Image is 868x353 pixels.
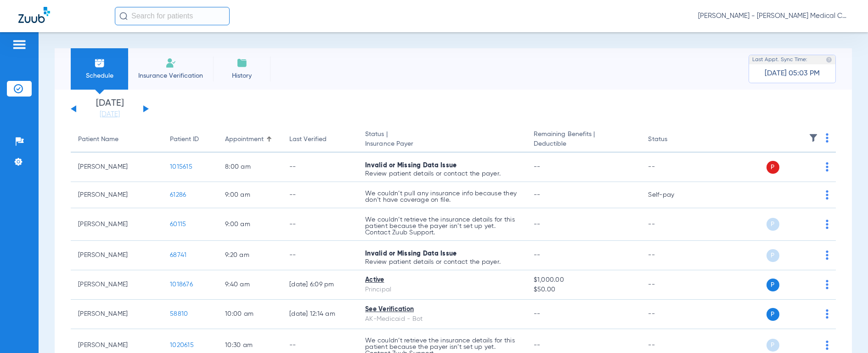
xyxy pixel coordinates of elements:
td: Self-pay [641,182,703,208]
img: History [237,57,248,68]
div: Active [365,275,519,285]
img: x.svg [805,251,814,260]
span: P [767,279,779,291]
span: Last Appt. Sync Time: [752,55,807,64]
span: 1020615 [170,342,194,348]
span: [DATE] 05:03 PM [765,69,820,78]
td: 9:20 AM [218,241,282,270]
td: [DATE] 12:14 AM [282,300,358,329]
span: Invalid or Missing Data Issue [365,162,457,169]
span: -- [534,252,541,258]
td: 8:00 AM [218,153,282,182]
span: P [767,218,779,231]
span: $50.00 [534,285,634,295]
td: -- [282,182,358,208]
span: 60115 [170,221,186,228]
img: Zuub Logo [18,7,50,23]
div: Last Verified [289,135,350,144]
td: -- [282,153,358,182]
span: Deductible [534,139,634,149]
img: group-dot-blue.svg [826,220,829,229]
span: P [767,339,779,352]
p: We couldn’t pull any insurance info because they don’t have coverage on file. [365,190,519,203]
iframe: Chat Widget [822,309,868,353]
div: Appointment [225,135,275,144]
div: Patient ID [170,135,199,144]
span: $1,000.00 [534,275,634,285]
td: -- [641,270,703,300]
a: [DATE] [82,110,137,119]
span: [PERSON_NAME] - [PERSON_NAME] Medical Center – Dental Clinic | SEARHC [698,11,850,21]
img: x.svg [805,162,814,171]
span: P [767,161,779,174]
td: [PERSON_NAME] [71,182,163,208]
img: group-dot-blue.svg [826,133,829,142]
div: Appointment [225,135,264,144]
span: -- [534,342,541,348]
span: 61286 [170,192,186,198]
td: 9:00 AM [218,208,282,241]
td: [PERSON_NAME] [71,153,163,182]
span: P [767,249,779,262]
img: group-dot-blue.svg [826,251,829,260]
th: Status | [358,127,526,153]
div: AK-Medicaid - Bot [365,314,519,324]
div: Principal [365,285,519,295]
td: 9:00 AM [218,182,282,208]
span: -- [534,192,541,198]
span: -- [534,221,541,228]
td: 9:40 AM [218,270,282,300]
div: Patient ID [170,135,210,144]
img: Search Icon [119,12,128,20]
td: 10:00 AM [218,300,282,329]
span: History [220,71,264,80]
span: -- [534,164,541,170]
td: [PERSON_NAME] [71,208,163,241]
td: -- [282,241,358,270]
span: Schedule [78,71,121,80]
td: [PERSON_NAME] [71,241,163,270]
img: group-dot-blue.svg [826,162,829,171]
td: -- [641,300,703,329]
td: -- [282,208,358,241]
td: [PERSON_NAME] [71,300,163,329]
div: Patient Name [78,135,118,144]
img: group-dot-blue.svg [826,190,829,199]
p: Review patient details or contact the payer. [365,171,519,177]
img: group-dot-blue.svg [826,280,829,289]
span: Invalid or Missing Data Issue [365,251,457,257]
img: x.svg [805,280,814,289]
th: Remaining Benefits | [526,127,641,153]
span: P [767,308,779,321]
div: See Verification [365,305,519,314]
td: -- [641,153,703,182]
img: filter.svg [809,133,818,142]
img: Manual Insurance Verification [165,57,176,68]
span: 1015615 [170,164,192,170]
div: Last Verified [289,135,327,144]
img: x.svg [805,190,814,199]
span: Insurance Verification [135,71,206,80]
td: [DATE] 6:09 PM [282,270,358,300]
img: x.svg [805,341,814,350]
span: 58810 [170,311,188,317]
span: -- [534,311,541,317]
img: x.svg [805,309,814,319]
img: Schedule [94,57,105,68]
img: x.svg [805,220,814,229]
input: Search for patients [115,7,230,25]
span: 1018676 [170,281,193,288]
td: -- [641,208,703,241]
div: Patient Name [78,135,155,144]
li: [DATE] [82,99,137,119]
td: [PERSON_NAME] [71,270,163,300]
th: Status [641,127,703,153]
span: 68741 [170,252,186,258]
p: Review patient details or contact the payer. [365,259,519,265]
img: last sync help info [826,57,832,63]
img: hamburger-icon [12,39,27,50]
td: -- [641,241,703,270]
p: We couldn’t retrieve the insurance details for this patient because the payer isn’t set up yet. C... [365,216,519,236]
span: Insurance Payer [365,139,519,149]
